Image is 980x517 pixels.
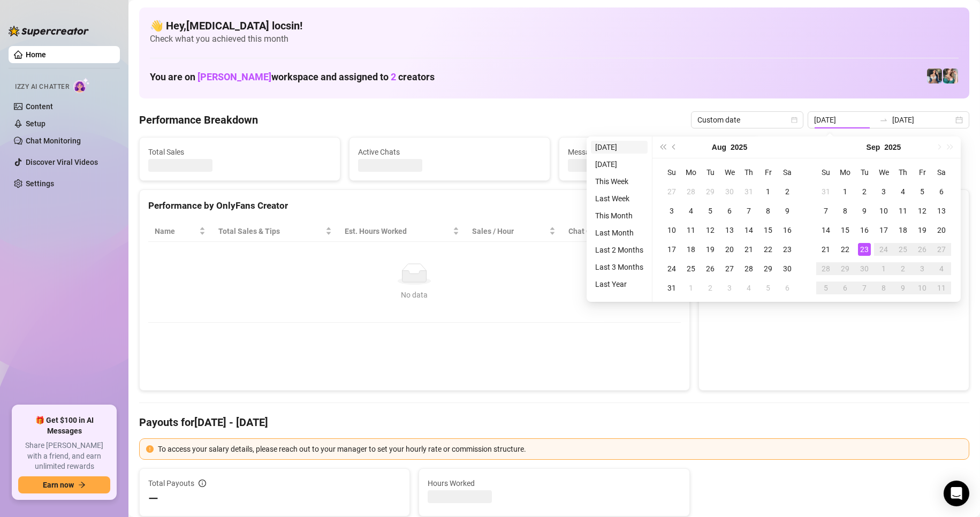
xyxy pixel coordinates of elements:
[944,481,969,506] div: Open Intercom Messenger
[791,117,797,123] span: calendar
[158,443,962,455] div: To access your salary details, please reach out to your manager to set your hourly rate or commis...
[159,289,670,301] div: No data
[345,225,451,237] div: Est. Hours Worked
[879,116,888,124] span: swap-right
[26,179,54,188] a: Settings
[139,112,258,127] h4: Performance Breakdown
[568,225,665,237] span: Chat Conversion
[26,50,46,59] a: Home
[697,112,797,128] span: Custom date
[155,225,197,237] span: Name
[466,221,562,242] th: Sales / Hour
[358,146,541,158] span: Active Chats
[814,114,875,126] input: Start date
[139,415,969,430] h4: Payouts for [DATE] - [DATE]
[18,476,110,493] button: Earn nowarrow-right
[148,221,212,242] th: Name
[150,71,435,83] h1: You are on workspace and assigned to creators
[927,69,942,83] img: Katy
[26,102,53,111] a: Content
[391,71,396,82] span: 2
[879,116,888,124] span: to
[26,136,81,145] a: Chat Monitoring
[568,146,751,158] span: Messages Sent
[15,82,69,92] span: Izzy AI Chatter
[150,18,959,33] h4: 👋 Hey, [MEDICAL_DATA] locsin !
[146,445,154,453] span: exclamation-circle
[199,480,206,487] span: info-circle
[428,477,680,489] span: Hours Worked
[26,158,98,166] a: Discover Viral Videos
[73,78,90,93] img: AI Chatter
[18,440,110,472] span: Share [PERSON_NAME] with a friend, and earn unlimited rewards
[892,114,953,126] input: End date
[212,221,338,242] th: Total Sales & Tips
[150,33,959,45] span: Check what you achieved this month
[562,221,680,242] th: Chat Conversion
[9,26,89,36] img: logo-BBDzfeDw.svg
[78,481,86,489] span: arrow-right
[26,119,45,128] a: Setup
[708,199,960,213] div: Sales by OnlyFans Creator
[18,415,110,436] span: 🎁 Get $100 in AI Messages
[197,71,271,82] span: [PERSON_NAME]
[148,199,681,213] div: Performance by OnlyFans Creator
[943,69,958,83] img: Zaddy
[148,146,331,158] span: Total Sales
[218,225,323,237] span: Total Sales & Tips
[43,481,74,489] span: Earn now
[148,490,158,507] span: —
[148,477,194,489] span: Total Payouts
[472,225,547,237] span: Sales / Hour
